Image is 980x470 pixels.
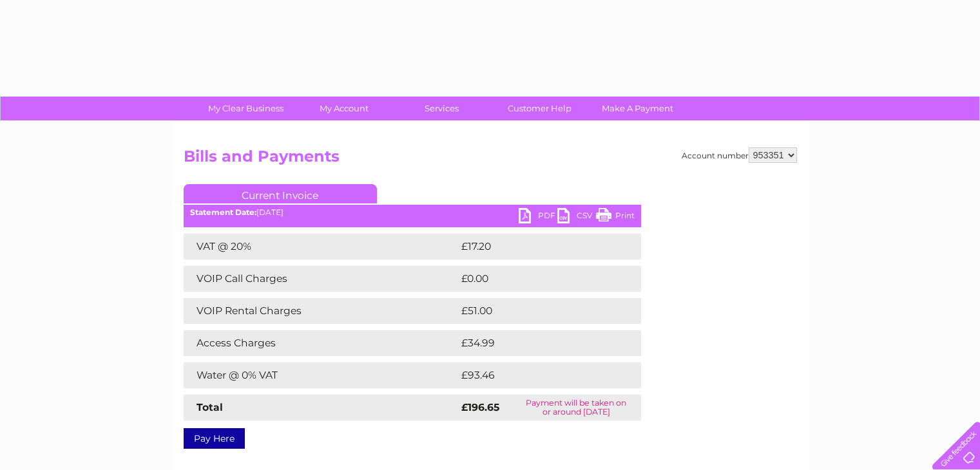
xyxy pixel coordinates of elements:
td: Access Charges [184,330,458,356]
td: VOIP Call Charges [184,266,458,292]
td: £51.00 [458,298,614,324]
td: VAT @ 20% [184,234,458,259]
td: £17.20 [458,234,613,259]
strong: Total [197,401,223,413]
td: VOIP Rental Charges [184,298,458,324]
a: Print [596,208,635,227]
a: CSV [557,208,596,227]
strong: £196.65 [461,401,499,413]
td: £93.46 [458,362,616,388]
td: Payment will be taken on or around [DATE] [512,395,641,420]
td: Water @ 0% VAT [184,362,458,388]
a: My Account [291,97,397,120]
div: [DATE] [184,208,641,217]
a: Customer Help [486,97,593,120]
h2: Bills and Payments [184,147,797,172]
a: Pay Here [184,428,245,449]
div: Account number [682,147,797,163]
td: £34.99 [458,330,616,356]
a: Services [389,97,495,120]
a: My Clear Business [193,97,299,120]
a: Current Invoice [184,184,377,203]
td: £0.00 [458,266,611,292]
a: Make A Payment [584,97,691,120]
b: Statement Date: [190,207,256,217]
a: PDF [519,208,557,227]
